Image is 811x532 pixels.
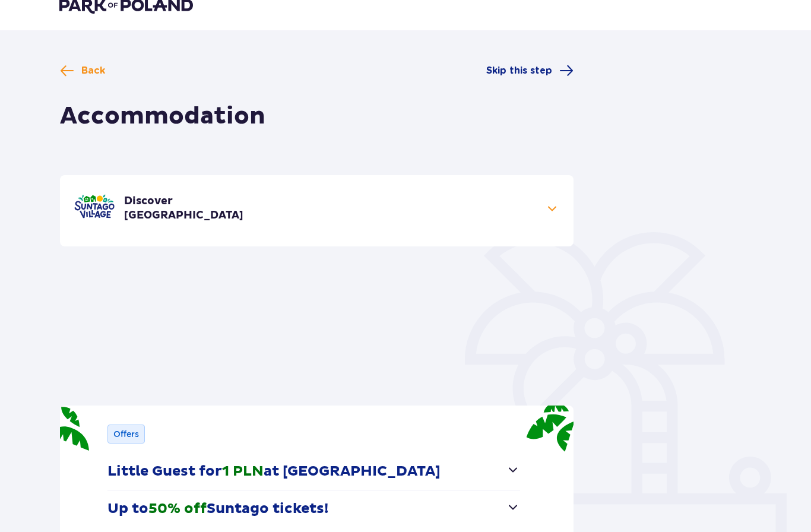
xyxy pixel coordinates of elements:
[60,64,105,78] a: Back
[107,500,328,518] p: Up to Suntago tickets!
[148,500,207,518] span: 50% off
[486,64,552,77] span: Skip this step
[60,102,265,131] h1: Accommodation
[124,194,243,223] p: Discover [GEOGRAPHIC_DATA]
[81,64,105,77] span: Back
[113,428,139,440] p: Offers
[222,463,264,480] span: 1 PLN
[107,490,520,527] button: Up to50% offSuntago tickets!
[486,64,574,78] a: Skip this step
[74,194,115,218] img: Suntago Village
[107,453,520,490] button: Little Guest for1 PLNat [GEOGRAPHIC_DATA]
[107,463,441,480] p: Little Guest for at [GEOGRAPHIC_DATA]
